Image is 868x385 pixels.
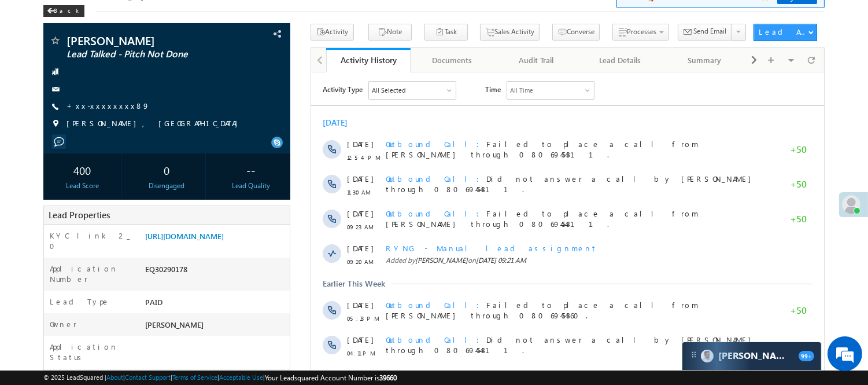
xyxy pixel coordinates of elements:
[162,332,216,342] span: details
[335,54,401,65] div: Activity History
[142,263,290,280] div: EQ30290178
[50,342,133,362] label: Application Status
[754,24,817,41] button: Lead Actions
[75,228,387,248] span: Failed to place a call from [PERSON_NAME] through 08069454360.
[50,319,77,329] label: Owner
[36,80,71,90] span: 12:54 PM
[479,107,496,120] span: +50
[36,101,62,112] span: [DATE]
[43,5,84,17] div: Back
[504,53,568,67] div: Audit Trail
[479,141,496,155] span: +50
[131,159,202,181] div: 0
[368,24,412,41] button: Note
[61,13,94,23] div: All Selected
[311,24,354,41] button: Activity
[215,181,287,191] div: Lead Quality
[50,263,133,284] label: Application Number
[579,48,663,72] a: Lead Details
[36,67,62,77] span: [DATE]
[75,332,450,342] div: .
[379,373,397,382] span: 39660
[75,297,175,307] span: Outbound Call
[701,350,714,362] img: Carter
[125,373,171,381] a: Contact Support
[678,24,732,41] button: Send Email
[424,24,468,41] button: Task
[165,184,215,192] span: [DATE] 09:21 AM
[174,9,190,26] span: Time
[672,53,736,67] div: Summary
[215,159,287,181] div: --
[75,67,175,76] span: Outbound Call
[46,181,118,191] div: Lead Score
[75,183,450,193] span: Added by on
[142,296,290,313] div: PAID
[75,228,175,237] span: Outbound Call
[552,24,600,41] button: Converse
[36,310,71,321] span: 02:01 PM
[588,53,652,67] div: Lead Details
[36,345,71,355] span: 12:41 PM
[36,332,62,342] span: [DATE]
[494,48,578,72] a: Audit Trail
[759,27,808,37] div: Lead Actions
[75,101,175,111] span: Outbound Call
[36,241,71,251] span: 05:13 PM
[104,184,157,192] span: [PERSON_NAME]
[75,136,175,146] span: Outbound Call
[36,366,62,377] span: [DATE]
[326,48,410,72] a: Activity History
[36,136,62,146] span: [DATE]
[50,296,110,307] label: Lead Type
[43,372,397,383] span: © 2025 LeadSquared | | | | |
[12,9,51,26] span: Activity Type
[36,228,62,238] span: [DATE]
[627,27,656,36] span: Processes
[36,184,71,195] span: 09:20 AM
[420,53,484,67] div: Documents
[67,101,150,111] a: +xx-xxxxxxxx89
[480,24,540,41] button: Sales Activity
[67,49,220,60] span: Lead Talked - Pitch Not Done
[718,350,793,361] span: Carter
[479,267,496,281] span: +50
[162,366,216,376] span: details
[36,171,62,181] span: [DATE]
[265,373,397,382] span: Your Leadsquared Account Number is
[75,262,175,272] span: Outbound Call
[67,118,243,130] span: [PERSON_NAME], [GEOGRAPHIC_DATA]
[479,302,496,316] span: +50
[694,26,727,36] span: Send Email
[43,5,90,14] a: Back
[75,67,387,87] span: Failed to place a call from [PERSON_NAME] through 08069454311.
[50,230,133,251] label: KYC link 2_0
[199,13,222,23] div: All Time
[689,350,699,360] img: carter-drag
[75,366,450,377] div: .
[36,276,71,286] span: 04:11 PM
[36,115,71,125] span: 11:30 AM
[75,136,387,156] span: Failed to place a call from [PERSON_NAME] through 08069454311.
[106,373,123,381] a: About
[67,35,220,46] span: [PERSON_NAME]
[75,366,153,376] span: Lead Capture:
[49,209,110,221] span: Lead Properties
[75,171,286,181] span: RYNG - Manual lead assignment
[479,233,496,247] span: +50
[479,72,496,86] span: +50
[36,262,62,273] span: [DATE]
[663,48,747,72] a: Summary
[145,231,224,241] a: [URL][DOMAIN_NAME]
[58,9,145,27] div: All Selected
[612,24,669,41] button: Processes
[219,373,263,381] a: Acceptable Use
[172,373,217,381] a: Terms of Service
[36,149,71,160] span: 09:23 AM
[131,181,202,191] div: Disengaged
[75,332,153,342] span: Lead Capture:
[46,159,118,181] div: 400
[36,297,62,307] span: [DATE]
[75,101,446,122] span: Did not answer a call by [PERSON_NAME] through 08069454311.
[12,45,49,56] div: [DATE]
